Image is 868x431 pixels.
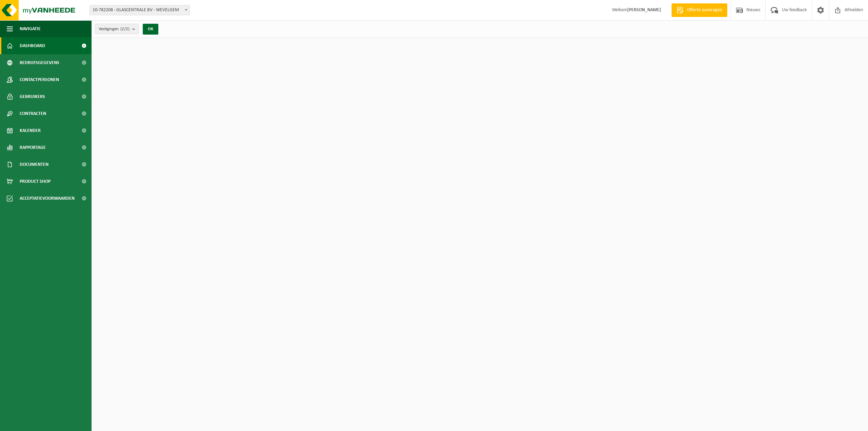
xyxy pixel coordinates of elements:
a: Offerte aanvragen [671,3,727,17]
span: Gebruikers [20,88,45,105]
span: Product Shop [20,173,51,190]
iframe: chat widget [3,416,113,431]
strong: [PERSON_NAME] [627,7,661,13]
span: Vestigingen [99,24,130,34]
span: Dashboard [20,37,45,54]
span: Acceptatievoorwaarden [20,190,75,207]
button: Vestigingen(2/2) [95,24,139,34]
span: Kalender [20,122,41,139]
span: Navigatie [20,20,41,37]
count: (2/2) [120,27,130,31]
span: Contracten [20,105,46,122]
span: Bedrijfsgegevens [20,54,59,71]
span: Offerte aanvragen [685,7,724,14]
span: Rapportage [20,139,46,156]
span: Contactpersonen [20,71,59,88]
span: 10-782208 - GLASCENTRALE BV - WEVELGEM [90,5,190,15]
span: 10-782208 - GLASCENTRALE BV - WEVELGEM [90,5,190,15]
button: OK [143,24,158,35]
span: Documenten [20,156,48,173]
